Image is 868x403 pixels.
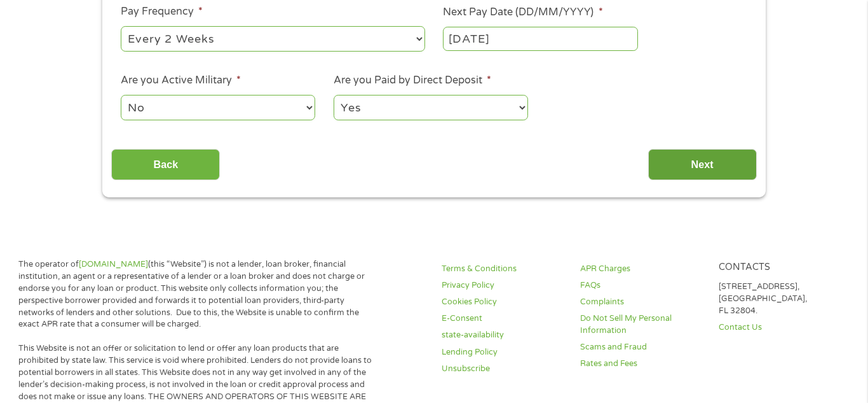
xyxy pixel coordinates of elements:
[648,149,757,180] input: Next
[719,281,842,317] p: [STREET_ADDRESS], [GEOGRAPHIC_DATA], FL 32804.
[580,358,703,370] a: Rates and Fees
[442,279,565,292] a: Privacy Policy
[121,74,241,87] label: Are you Active Military
[719,322,842,334] a: Contact Us
[442,296,565,308] a: Cookies Policy
[580,263,703,275] a: APR Charges
[442,263,565,275] a: Terms & Conditions
[442,313,565,325] a: E-Consent
[580,279,703,292] a: FAQs
[18,258,377,330] p: The operator of (this “Website”) is not a lender, loan broker, financial institution, an agent or...
[79,259,148,269] a: [DOMAIN_NAME]
[111,149,220,180] input: Back
[443,27,637,51] input: ---Click Here for Calendar ---
[580,313,703,337] a: Do Not Sell My Personal Information
[580,296,703,308] a: Complaints
[442,329,565,341] a: state-availability
[334,74,491,87] label: Are you Paid by Direct Deposit
[443,6,602,19] label: Next Pay Date (DD/MM/YYYY)
[580,341,703,353] a: Scams and Fraud
[719,262,842,274] h4: Contacts
[121,5,203,18] label: Pay Frequency
[442,363,565,375] a: Unsubscribe
[442,346,565,358] a: Lending Policy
